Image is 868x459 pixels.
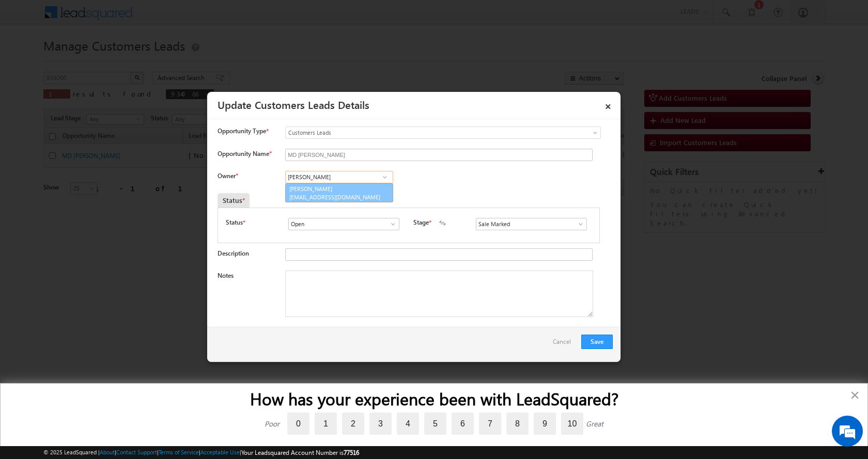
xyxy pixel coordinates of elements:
input: Type to Search [288,218,399,230]
button: Save [581,335,613,349]
em: Start Chat [141,318,188,332]
label: Stage [413,218,429,227]
a: Contact Support [116,449,157,455]
label: 3 [369,413,392,435]
label: Opportunity Name [218,150,271,157]
a: Cancel [553,335,576,354]
a: × [599,96,617,114]
label: 6 [452,413,474,435]
a: Show All Items [384,219,397,229]
input: Type to Search [285,171,393,183]
textarea: Type your message and hit 'Enter' [13,96,189,309]
button: Close [850,387,860,403]
a: Update Customers Leads Details [218,97,369,112]
label: 2 [342,413,364,435]
label: 0 [287,413,309,435]
a: Show All Items [571,219,584,229]
a: About [100,449,115,455]
div: Chat with us now [54,54,174,68]
h2: How has your experience been with LeadSquared? [21,389,847,408]
span: Customers Leads [286,128,559,137]
a: Acceptable Use [200,449,240,455]
div: Status [218,193,250,208]
label: Description [218,249,249,257]
span: © 2025 LeadSquared | | | | | [43,448,359,457]
label: 5 [424,413,446,435]
img: d_60004797649_company_0_60004797649 [18,54,43,68]
span: Your Leadsquared Account Number is [241,449,359,456]
div: Minimize live chat window [169,5,194,30]
a: Customers Leads [285,126,601,139]
a: [PERSON_NAME] [285,183,393,203]
input: Type to Search [476,218,587,230]
label: 8 [506,413,529,435]
div: Poor [265,419,280,429]
div: Great [586,419,603,429]
a: Terms of Service [159,449,199,455]
span: [EMAIL_ADDRESS][DOMAIN_NAME] [289,193,382,201]
label: 9 [534,413,556,435]
label: Notes [218,272,234,279]
span: 77516 [344,449,359,456]
label: Owner [218,172,238,180]
label: Status [226,218,243,227]
label: 1 [315,413,337,435]
a: Show All Items [378,172,391,182]
span: Opportunity Type [218,126,266,136]
label: 4 [397,413,419,435]
label: 10 [561,413,583,435]
label: 7 [479,413,501,435]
